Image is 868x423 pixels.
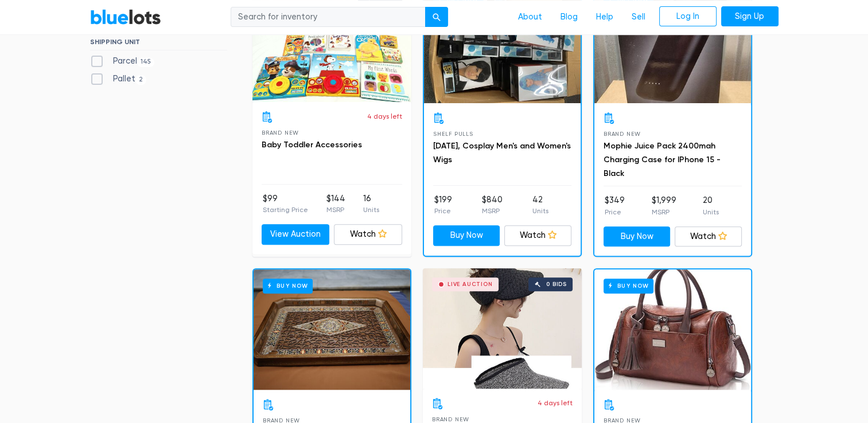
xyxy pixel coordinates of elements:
a: Watch [675,226,742,247]
span: Brand New [432,416,469,422]
span: Brand New [604,131,641,137]
a: Watch [504,225,571,246]
p: Units [703,207,719,217]
span: 145 [137,58,155,67]
p: Units [363,205,379,215]
a: Help [587,6,622,28]
li: $840 [482,194,503,217]
p: Starting Price [263,205,308,215]
p: Units [532,206,548,216]
a: View Auction [262,224,330,245]
a: Log In [659,6,717,27]
li: $349 [605,194,625,217]
div: 0 bids [546,281,567,287]
li: $1,999 [651,194,676,217]
span: 2 [135,75,147,84]
p: 4 days left [538,398,573,408]
h6: Buy Now [263,279,313,293]
p: MSRP [651,207,676,217]
li: 20 [703,194,719,217]
div: Live Auction [447,281,493,287]
a: Buy Now [604,226,671,247]
a: Buy Now [594,269,751,390]
span: Brand New [262,130,299,136]
li: 16 [363,193,379,216]
a: Live Auction 0 bids [423,268,582,389]
a: About [509,6,551,28]
li: $99 [263,193,308,216]
li: $144 [326,193,345,216]
p: 4 days left [367,111,402,122]
input: Search for inventory [231,7,426,28]
a: Sign Up [721,6,779,27]
p: Price [605,207,625,217]
a: [DATE], Cosplay Men's and Women's Wigs [433,141,571,164]
p: MSRP [326,205,345,215]
a: Buy Now [254,269,410,390]
h6: Buy Now [604,279,653,293]
p: Price [434,206,452,216]
a: Baby Toddler Accessories [262,140,362,150]
a: Sell [622,6,655,28]
h6: SHIPPING UNIT [90,38,227,50]
a: Blog [551,6,587,28]
li: $199 [434,194,452,217]
a: Buy Now [433,225,500,246]
a: Mophie Juice Pack 2400mah Charging Case for IPhone 15 - Black [604,141,721,178]
span: Shelf Pulls [433,131,473,137]
label: Pallet [90,73,147,85]
label: Parcel [90,55,155,68]
a: BlueLots [90,9,161,25]
li: 42 [532,194,548,217]
p: MSRP [482,206,503,216]
a: Watch [334,224,402,245]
